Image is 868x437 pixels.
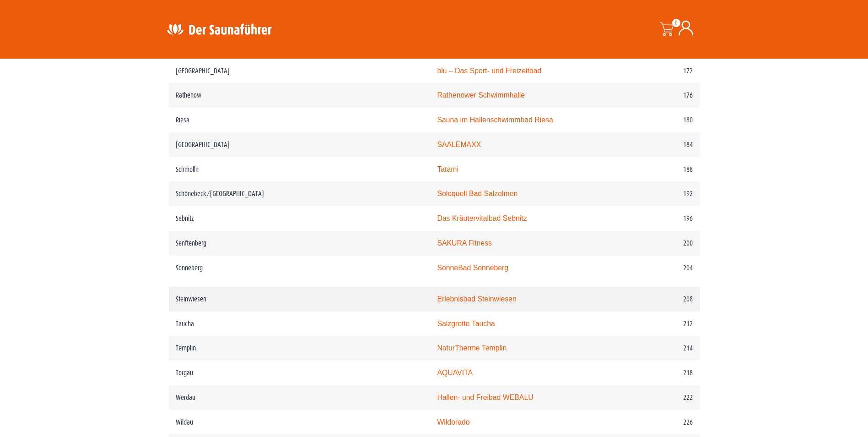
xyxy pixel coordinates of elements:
[437,214,527,222] a: Das Kräutervitalbad Sebnitz
[437,369,473,377] a: AQUAVITA
[616,311,700,336] td: 212
[169,157,431,182] td: Schmölln
[616,181,700,206] td: 192
[437,91,525,99] a: Rathenower Schwimmhalle
[169,287,431,311] td: Steinwiesen
[616,256,700,287] td: 204
[169,256,431,287] td: Sonneberg
[437,393,533,401] a: Hallen- und Freibad WEBALU
[616,59,700,83] td: 172
[169,336,431,361] td: Templin
[437,344,507,352] a: NaturTherme Templin
[616,410,700,435] td: 226
[169,231,431,256] td: Senftenberg
[437,239,492,247] a: SAKURA Fitness
[169,132,431,157] td: [GEOGRAPHIC_DATA]
[616,385,700,410] td: 222
[169,385,431,410] td: Werdau
[437,165,458,173] a: Tatami
[672,19,680,27] span: 0
[437,141,481,148] a: SAALEMAXX
[437,190,518,197] a: Solequell Bad Salzelmen
[437,67,541,75] a: blu – Das Sport- und Freizeitbad
[169,410,431,435] td: Wildau
[616,336,700,361] td: 214
[616,157,700,182] td: 188
[169,311,431,336] td: Taucha
[437,320,495,328] a: Salzgrotte Taucha
[616,287,700,311] td: 208
[437,264,508,272] a: SonneBad Sonneberg
[169,181,431,206] td: Schönebeck/[GEOGRAPHIC_DATA]
[616,206,700,231] td: 196
[616,83,700,108] td: 176
[169,59,431,83] td: [GEOGRAPHIC_DATA]
[616,231,700,256] td: 200
[169,83,431,108] td: Rathenow
[616,132,700,157] td: 184
[616,361,700,385] td: 218
[437,116,553,124] a: Sauna im Hallenschwimmbad Riesa
[437,418,469,426] a: Wildorado
[616,108,700,132] td: 180
[437,295,516,303] a: Erlebnisbad Steinwiesen
[169,206,431,231] td: Sebnitz
[169,361,431,385] td: Torgau
[169,108,431,132] td: Riesa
